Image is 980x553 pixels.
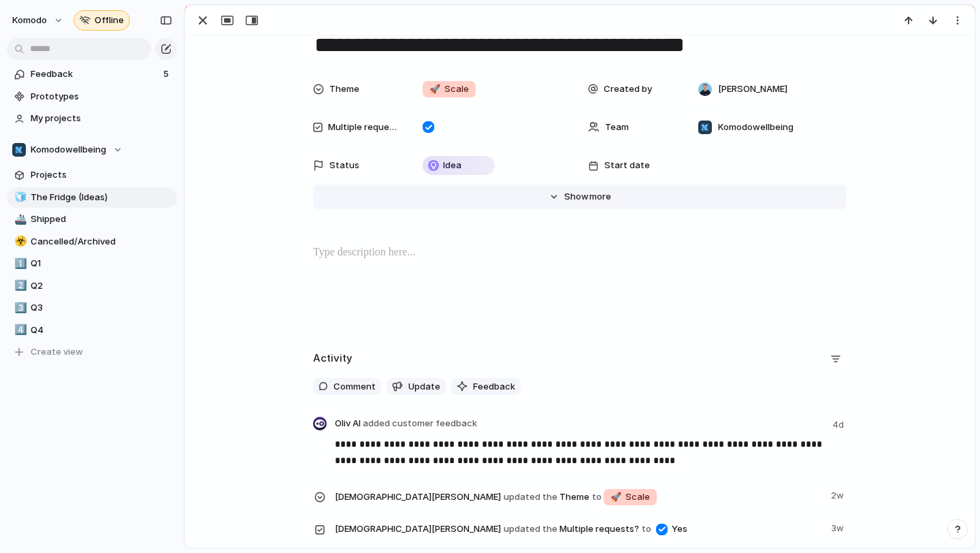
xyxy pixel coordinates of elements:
[31,143,106,157] span: Komodowellbeing
[7,165,177,185] a: Projects
[429,82,469,96] span: Scale
[451,378,521,396] button: Feedback
[408,380,440,394] span: Update
[605,121,629,134] span: Team
[7,232,177,252] a: ☣️Cancelled/Archived
[313,185,847,209] button: Showmore
[12,14,47,27] span: Komodo
[7,187,177,208] a: 🧊The Fridge (Ideas)
[31,67,159,81] span: Feedback
[31,345,83,359] span: Create view
[6,10,71,31] button: Komodo
[592,490,602,504] span: to
[12,191,26,204] button: 🧊
[7,320,177,341] a: 4️⃣Q4
[14,278,24,294] div: 2️⃣
[329,82,359,96] span: Theme
[831,519,847,535] span: 3w
[31,235,172,249] span: Cancelled/Archived
[14,256,24,272] div: 1️⃣
[672,522,687,536] span: Yes
[95,14,124,27] span: Offline
[589,190,611,204] span: more
[14,234,24,249] div: ☣️
[14,300,24,316] div: 3️⃣
[7,276,177,296] a: 2️⃣Q2
[14,189,24,205] div: 🧊
[31,279,172,293] span: Q2
[12,257,26,270] button: 1️⃣
[604,82,652,96] span: Created by
[610,491,621,502] span: 🚀
[387,378,446,396] button: Update
[504,522,557,536] span: updated the
[610,490,650,504] span: Scale
[12,279,26,293] button: 2️⃣
[31,257,172,270] span: Q1
[31,191,172,204] span: The Fridge (Ideas)
[564,190,589,204] span: Show
[7,209,177,230] a: 🚢Shipped
[363,417,477,428] span: added customer feedback
[473,380,515,394] span: Feedback
[7,108,177,129] a: My projects
[31,90,172,104] span: Prototypes
[12,212,26,226] button: 🚢
[31,168,172,182] span: Projects
[642,522,651,536] span: to
[12,235,26,249] button: ☣️
[313,378,381,396] button: Comment
[504,490,557,504] span: updated the
[443,159,461,172] span: Idea
[718,121,794,134] span: Komodowellbeing
[333,380,376,394] span: Comment
[604,159,650,172] span: Start date
[335,490,501,504] span: [DEMOGRAPHIC_DATA][PERSON_NAME]
[14,212,24,227] div: 🚢
[335,486,823,507] span: Theme
[31,112,172,125] span: My projects
[7,86,177,107] a: Prototypes
[335,522,501,536] span: [DEMOGRAPHIC_DATA][PERSON_NAME]
[335,417,477,430] span: Oliv AI
[7,342,177,362] button: Create view
[12,323,26,337] button: 4️⃣
[7,298,177,318] a: 3️⃣Q3
[7,253,177,274] a: 1️⃣Q1
[14,322,24,338] div: 4️⃣
[313,351,353,366] h2: Activity
[429,83,440,94] span: 🚀
[329,159,359,172] span: Status
[7,140,177,160] button: Komodowellbeing
[7,64,177,84] a: Feedback5
[163,67,171,81] span: 5
[335,519,823,538] span: Multiple requests?
[31,212,172,226] span: Shipped
[328,121,400,134] span: Multiple requests?
[831,486,847,503] span: 2w
[12,301,26,315] button: 3️⃣
[31,323,172,337] span: Q4
[832,418,847,432] span: 4d
[718,82,787,96] span: [PERSON_NAME]
[31,301,172,315] span: Q3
